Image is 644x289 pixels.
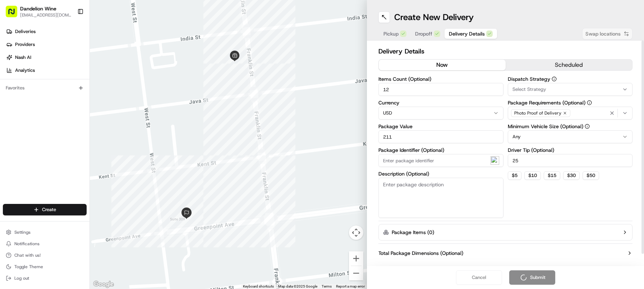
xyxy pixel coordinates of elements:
span: Map data ©2025 Google [278,284,317,288]
button: Notifications [3,239,87,249]
button: [EMAIL_ADDRESS][DOMAIN_NAME] [20,12,72,18]
button: Settings [3,227,87,237]
img: Wisdom Oko [7,123,19,137]
span: Select Strategy [512,86,546,93]
button: $30 [563,171,580,180]
span: [DATE] [82,130,97,136]
h2: Delivery Details [378,46,632,56]
img: npw-badge-icon-locked.svg [491,156,499,165]
span: Deliveries [15,28,36,35]
button: $10 [524,171,541,180]
label: Total Package Dimensions (Optional) [378,250,463,257]
a: Nash AI [3,52,89,63]
span: Toggle Theme [14,264,43,270]
input: Clear [19,46,119,53]
button: Photo Proof of Delivery [508,107,633,120]
input: Enter package value [378,130,503,143]
span: Log out [14,275,29,281]
a: Terms [322,284,332,288]
span: Delivery Details [449,30,485,37]
a: Open this area in Google Maps (opens a new window) [92,280,115,289]
p: Welcome 👋 [7,28,131,40]
span: • [78,111,80,117]
img: Nash [7,7,22,21]
span: Analytics [15,67,35,74]
span: Nash AI [15,54,31,61]
label: Package Value [378,124,503,129]
h1: Create New Delivery [394,11,474,23]
input: Enter number of items [378,83,503,96]
span: Pylon [72,178,87,183]
button: Package Items (0) [378,224,632,241]
button: Dandelion Wine [20,5,56,12]
button: Zoom out [349,266,363,280]
button: $15 [544,171,560,180]
span: Photo Proof of Delivery [514,110,561,116]
button: Create [3,204,87,215]
button: Minimum Vehicle Size (Optional) [585,124,590,129]
span: Wisdom [PERSON_NAME] [22,111,77,117]
div: 📗 [7,161,13,167]
button: Dandelion Wine[EMAIL_ADDRESS][DOMAIN_NAME] [3,3,74,20]
label: Currency [378,100,503,105]
img: Wisdom Oko [7,104,19,118]
span: API Documentation [68,160,115,167]
span: Chat with us! [14,252,41,258]
span: Dropoff [415,30,432,37]
label: Package Identifier (Optional) [378,148,503,153]
a: Report a map error [336,284,365,288]
button: $50 [583,171,599,180]
span: Notifications [14,241,40,247]
button: scheduled [506,60,632,70]
button: Keyboard shortcuts [243,284,274,289]
img: 1736555255976-a54dd68f-1ca7-489b-9aae-adbdc363a1c4 [14,111,20,117]
a: Analytics [3,65,89,76]
span: • [78,130,80,136]
span: Create [42,206,56,213]
button: Chat with us! [3,250,87,260]
a: Providers [3,39,89,50]
div: Favorites [3,82,87,94]
div: Past conversations [7,93,46,99]
label: Package Requirements (Optional) [508,100,633,105]
label: Driver Tip (Optional) [508,148,633,153]
span: Wisdom [PERSON_NAME] [22,130,77,136]
button: Log out [3,273,87,283]
button: Package Requirements (Optional) [587,100,592,105]
a: Powered byPylon [51,177,87,183]
button: Total Package Dimensions (Optional) [378,250,632,257]
a: 💻API Documentation [58,157,118,170]
button: now [379,60,506,70]
a: Deliveries [3,26,89,37]
a: 📗Knowledge Base [4,157,58,170]
span: Pickup [383,30,399,37]
label: Package Items ( 0 ) [392,229,434,236]
label: Dispatch Strategy [508,76,633,81]
button: See all [111,92,131,100]
span: [DATE] [82,111,97,117]
label: Description (Optional) [378,171,503,176]
input: Enter driver tip amount [508,154,633,167]
button: Start new chat [122,70,131,79]
div: Start new chat [32,68,118,75]
button: Map camera controls [349,225,363,240]
img: 1736555255976-a54dd68f-1ca7-489b-9aae-adbdc363a1c4 [7,68,20,81]
input: Enter package identifier [378,154,503,167]
button: Toggle Theme [3,262,87,272]
span: Providers [15,41,35,48]
img: 1736555255976-a54dd68f-1ca7-489b-9aae-adbdc363a1c4 [14,131,20,136]
img: Google [92,280,115,289]
div: 💻 [61,161,66,167]
button: Select Strategy [508,83,633,96]
img: 8571987876998_91fb9ceb93ad5c398215_72.jpg [15,68,28,81]
div: We're available if you need us! [32,75,99,81]
button: Dispatch Strategy [552,76,557,81]
span: Settings [14,229,31,235]
label: Minimum Vehicle Size (Optional) [508,124,633,129]
button: Zoom in [349,251,363,266]
label: Items Count (Optional) [378,76,503,81]
button: $5 [508,171,521,180]
span: Knowledge Base [14,160,55,167]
